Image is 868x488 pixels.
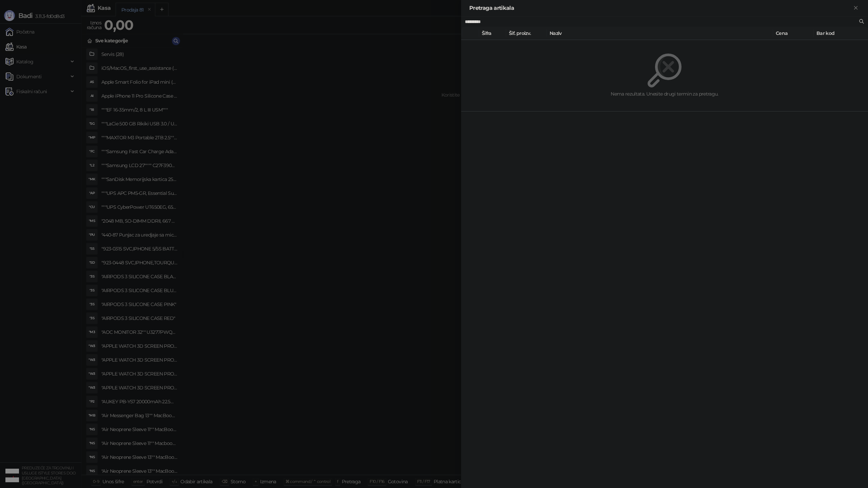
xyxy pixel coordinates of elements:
[469,4,852,12] div: Pretraga artikala
[479,27,506,40] th: Šifra
[852,4,860,12] button: Zatvori
[648,54,682,87] img: Nema rezultata
[506,27,547,40] th: Šif. proizv.
[814,27,868,40] th: Bar kod
[477,90,852,98] div: Nema rezultata. Unesite drugi termin za pretragu.
[547,27,773,40] th: Naziv
[773,27,814,40] th: Cena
